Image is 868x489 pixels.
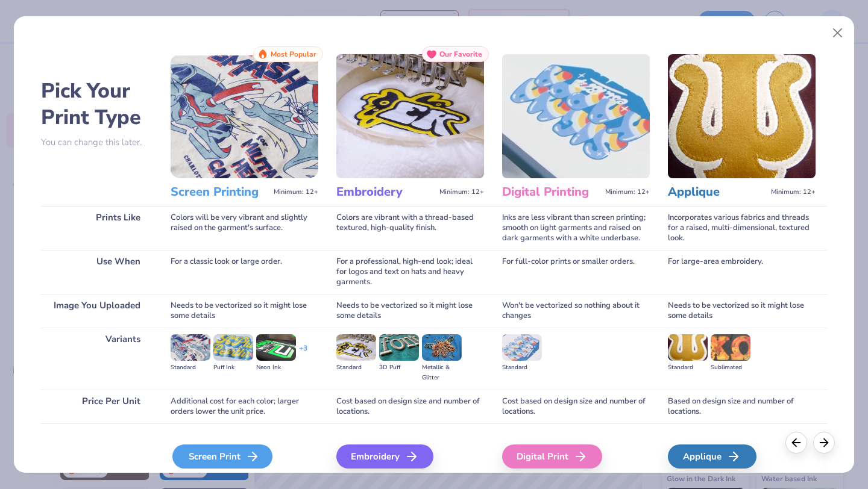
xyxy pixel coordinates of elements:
img: Standard [336,334,376,361]
h3: Applique [668,184,766,200]
img: 3D Puff [379,334,419,361]
div: Variants [41,328,153,390]
div: Colors will be very vibrant and slightly raised on the garment's surface. [171,206,318,250]
div: Additional cost for each color; larger orders lower the unit price. [171,390,318,423]
img: Standard [668,334,708,361]
img: Applique [668,54,816,178]
p: You can change this later. [41,137,153,148]
img: Standard [171,334,210,361]
div: Applique [668,444,756,469]
div: Embroidery [336,444,433,469]
h3: Digital Printing [502,184,600,200]
span: Minimum: 12+ [605,188,650,196]
div: Metallic & Glitter [422,363,462,383]
div: For a classic look or large order. [171,250,318,294]
div: Image You Uploaded [41,294,153,328]
img: Digital Printing [502,54,650,178]
div: Prints Like [41,206,153,250]
h2: Pick Your Print Type [41,78,153,131]
img: Screen Printing [171,54,318,178]
div: For a professional, high-end look; ideal for logos and text on hats and heavy garments. [336,250,484,294]
div: Digital Print [502,444,602,469]
div: Incorporates various fabrics and threads for a raised, multi-dimensional, textured look. [668,206,816,250]
div: Screen Print [172,444,272,469]
div: Standard [668,363,708,373]
div: Cost based on design size and number of locations. [336,390,484,423]
span: We'll vectorize your image. [336,471,484,481]
div: Won't be vectorized so nothing about it changes [502,294,650,328]
span: Minimum: 12+ [771,188,816,196]
span: We'll vectorize your image. [171,471,318,481]
div: + 3 [299,343,307,364]
div: Needs to be vectorized so it might lose some details [668,294,816,328]
img: Metallic & Glitter [422,334,462,361]
div: For full-color prints or smaller orders. [502,250,650,294]
div: Neon Ink [256,363,296,373]
div: Sublimated [711,363,750,373]
span: Our Favorite [439,50,482,58]
div: Price Per Unit [41,390,153,423]
div: Needs to be vectorized so it might lose some details [171,294,318,328]
span: Most Popular [271,50,316,58]
div: Standard [171,363,210,373]
h3: Screen Printing [171,184,269,200]
div: Puff Ink [213,363,253,373]
div: For large-area embroidery. [668,250,816,294]
img: Puff Ink [213,334,253,361]
div: Use When [41,250,153,294]
div: Colors are vibrant with a thread-based textured, high-quality finish. [336,206,484,250]
img: Neon Ink [256,334,296,361]
img: Sublimated [711,334,750,361]
span: We'll vectorize your image. [668,471,816,481]
div: Cost based on design size and number of locations. [502,390,650,423]
div: Standard [502,363,542,373]
h3: Embroidery [336,184,435,200]
img: Embroidery [336,54,484,178]
div: Needs to be vectorized so it might lose some details [336,294,484,328]
span: Minimum: 12+ [274,188,318,196]
div: 3D Puff [379,363,419,373]
span: Minimum: 12+ [439,188,484,196]
img: Standard [502,334,542,361]
div: Based on design size and number of locations. [668,390,816,423]
div: Inks are less vibrant than screen printing; smooth on light garments and raised on dark garments ... [502,206,650,250]
div: Standard [336,363,376,373]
